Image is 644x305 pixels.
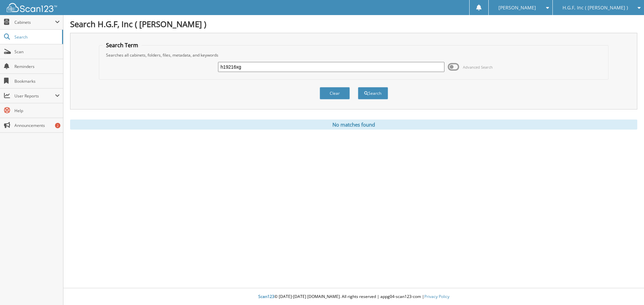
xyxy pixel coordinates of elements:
span: Reminders [14,64,60,69]
span: Help [14,108,60,113]
span: Advanced Search [463,65,493,70]
div: No matches found [70,120,637,130]
button: Search [358,87,388,99]
div: © [DATE]-[DATE] [DOMAIN_NAME]. All rights reserved | appg04-scan123-com | [63,289,644,305]
div: 2 [55,123,60,128]
a: Privacy Policy [424,294,449,299]
h1: Search H.G.F, Inc ( [PERSON_NAME] ) [70,18,637,29]
span: H.G.F, Inc ( [PERSON_NAME] ) [562,6,628,10]
span: Announcements [14,123,60,128]
span: Search [14,34,59,40]
span: Bookmarks [14,78,60,84]
span: Scan123 [258,294,274,299]
span: [PERSON_NAME] [498,6,536,10]
div: Searches all cabinets, folders, files, metadata, and keywords [103,52,605,58]
legend: Search Term [103,42,142,49]
span: User Reports [14,93,55,99]
span: Cabinets [14,19,55,25]
button: Clear [320,87,350,99]
img: scan123-logo-white.svg [7,3,57,12]
span: Scan [14,49,60,55]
